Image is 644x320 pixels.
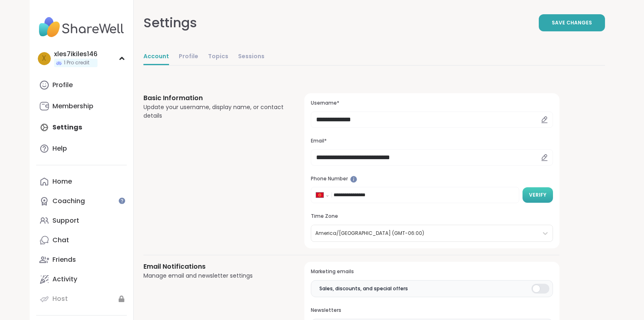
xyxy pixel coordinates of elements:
[52,177,72,186] div: Home
[36,289,127,309] a: Host
[311,100,553,107] h3: Username*
[54,50,98,59] div: xles7ikiles146
[143,13,197,33] div: Settings
[36,270,127,289] a: Activity
[311,138,553,145] h3: Email*
[36,211,127,230] a: Support
[36,139,127,158] a: Help
[179,49,198,65] a: Profile
[311,213,553,220] h3: Time Zone
[552,19,592,26] span: Save Changes
[143,272,285,280] div: Manage email and newsletter settings
[319,285,408,292] span: Sales, discounts, and special offers
[52,255,76,264] div: Friends
[539,14,605,31] button: Save Changes
[36,172,127,191] a: Home
[52,102,93,111] div: Membership
[523,187,553,203] button: Verify
[143,49,169,65] a: Account
[143,103,285,120] div: Update your username, display name, or contact details
[52,81,73,90] div: Profile
[36,230,127,250] a: Chat
[52,144,67,153] div: Help
[36,191,127,211] a: Coaching
[36,75,127,95] a: Profile
[311,307,553,314] h3: Newsletters
[52,216,79,225] div: Support
[52,294,68,303] div: Host
[52,236,69,245] div: Chat
[208,49,228,65] a: Topics
[311,268,553,275] h3: Marketing emails
[64,59,89,66] span: 1 Pro credit
[36,13,127,42] img: ShareWell Nav Logo
[143,93,285,103] h3: Basic Information
[119,197,125,204] iframe: Spotlight
[36,250,127,270] a: Friends
[350,176,357,183] iframe: Spotlight
[42,53,46,64] span: x
[238,49,265,65] a: Sessions
[529,191,546,199] span: Verify
[143,262,285,272] h3: Email Notifications
[52,275,77,284] div: Activity
[52,197,85,206] div: Coaching
[36,96,127,116] a: Membership
[311,175,553,182] h3: Phone Number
